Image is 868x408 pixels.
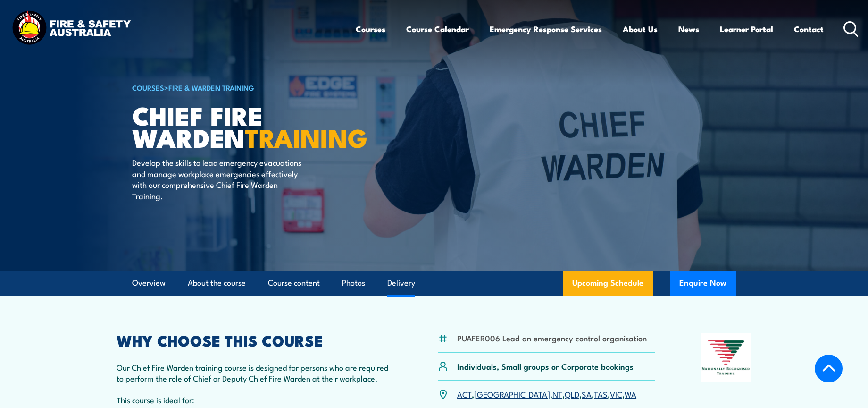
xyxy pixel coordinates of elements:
[132,104,365,148] h1: Chief Fire Warden
[268,271,320,296] a: Course content
[625,388,636,399] a: WA
[356,17,385,42] a: Courses
[117,362,392,384] p: Our Chief Fire Warden training course is designed for persons who are required to perform the rol...
[623,17,658,42] a: About Us
[406,17,469,42] a: Course Calendar
[387,271,415,296] a: Delivery
[117,333,392,347] h2: WHY CHOOSE THIS COURSE
[565,388,579,399] a: QLD
[490,17,602,42] a: Emergency Response Services
[701,333,751,382] img: Nationally Recognised Training logo.
[457,361,634,372] p: Individuals, Small groups or Corporate bookings
[678,17,699,42] a: News
[720,17,773,42] a: Learner Portal
[610,388,622,399] a: VIC
[245,117,367,156] strong: TRAINING
[457,388,472,399] a: ACT
[132,157,304,201] p: Develop the skills to lead emergency evacuations and manage workplace emergencies effectively wit...
[342,271,365,296] a: Photos
[168,82,254,93] a: Fire & Warden Training
[132,82,365,93] h6: >
[457,389,636,399] p: , , , , , , ,
[794,17,824,42] a: Contact
[117,394,392,405] p: This course is ideal for:
[582,388,592,399] a: SA
[670,271,736,296] button: Enquire Now
[594,388,608,399] a: TAS
[563,271,653,296] a: Upcoming Schedule
[132,271,166,296] a: Overview
[188,271,246,296] a: About the course
[474,388,550,399] a: [GEOGRAPHIC_DATA]
[552,388,562,399] a: NT
[457,332,647,343] li: PUAFER006 Lead an emergency control organisation
[132,82,164,93] a: COURSES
